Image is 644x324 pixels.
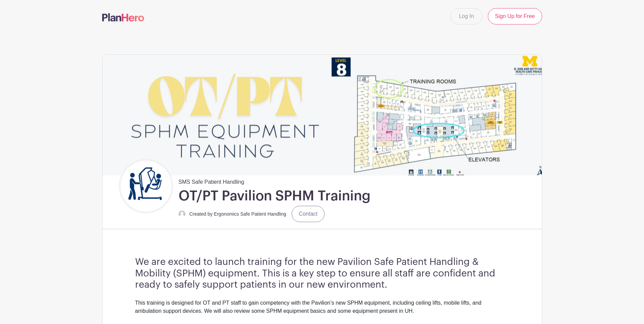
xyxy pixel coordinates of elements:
img: default-ce2991bfa6775e67f084385cd625a349d9dcbb7a52a09fb2fda1e96e2d18dcdb.png [179,211,185,217]
img: logo-507f7623f17ff9eddc593b1ce0a138ce2505c220e1c5a4e2b4648c50719b7d32.svg [102,13,144,21]
a: Sign Up for Free [488,8,542,24]
a: Contact [292,206,325,222]
h3: We are excited to launch training for the new Pavilion Safe Patient Handling & Mobility (SPHM) eq... [135,256,509,291]
img: Untitled%20design.png [121,161,171,212]
h1: OT/PT Pavilion SPHM Training [179,187,370,204]
small: Created by Ergonomics Safe Patient Handling [189,211,287,217]
img: event_banner_9671.png [103,55,542,175]
span: SMS Safe Patient Handling [179,175,244,186]
a: Log In [450,8,482,24]
div: This training is designed for OT and PT staff to gain competency with the Pavilion’s new SPHM equ... [135,299,509,323]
